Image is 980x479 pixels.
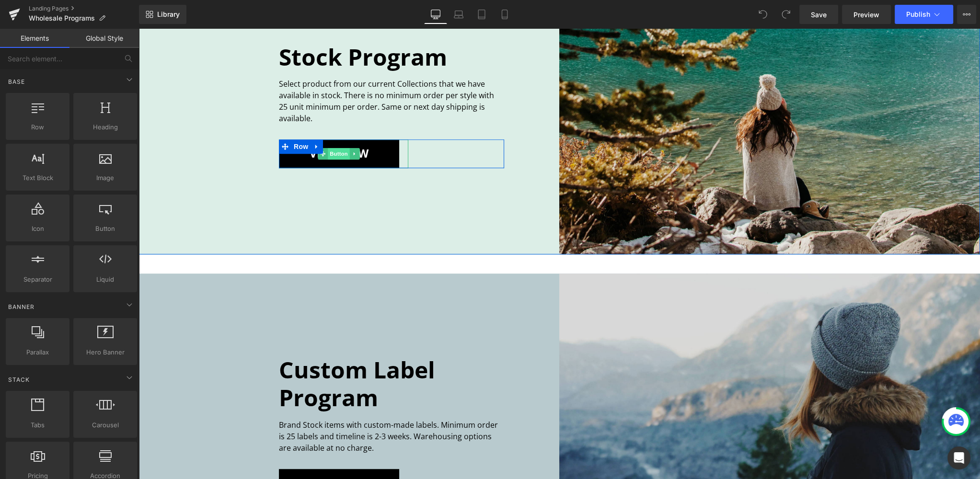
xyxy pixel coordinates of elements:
[9,347,67,357] span: Parallax
[853,10,879,20] span: Preview
[7,77,26,86] span: Base
[9,274,67,285] span: Separator
[9,224,67,234] span: Icon
[190,119,212,131] span: Button
[424,5,447,24] a: Desktop
[753,5,772,24] button: Undo
[9,122,67,132] span: Row
[140,390,366,425] p: Brand Stock items with custom-made labels. Minimum order is 25 labels and timeline is 2-3 weeks. ...
[171,445,230,464] span: VIEW NOW
[140,14,366,42] h2: Stock Program
[139,5,186,24] a: New Library
[470,5,493,24] a: Tablet
[76,173,134,183] span: Image
[9,173,67,183] span: Text Block
[29,14,95,22] span: Wholesale Programs
[76,347,134,357] span: Hero Banner
[842,5,891,24] a: Preview
[69,29,139,48] a: Global Style
[776,5,796,24] button: Redo
[9,420,67,430] span: Tabs
[7,302,35,311] span: Banner
[7,375,31,384] span: Stack
[76,224,134,234] span: Button
[957,5,976,24] button: More
[171,116,230,134] span: View Now
[76,122,134,132] span: Heading
[895,5,953,24] button: Publish
[140,49,366,95] p: Select product from our current Collections that we have available in stock. There is no minimum ...
[172,111,184,125] a: Expand / Collapse
[76,420,134,430] span: Carousel
[153,111,172,125] span: Row
[947,446,970,469] div: Open Intercom Messenger
[493,5,516,24] a: Mobile
[906,11,930,18] span: Publish
[447,5,470,24] a: Laptop
[157,10,180,19] span: Library
[211,119,221,131] a: Expand / Collapse
[29,5,139,12] a: Landing Pages
[140,440,261,469] a: VIEW NOW
[76,274,134,285] span: Liquid
[811,10,827,20] span: Save
[140,327,366,382] h2: Custom Label Program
